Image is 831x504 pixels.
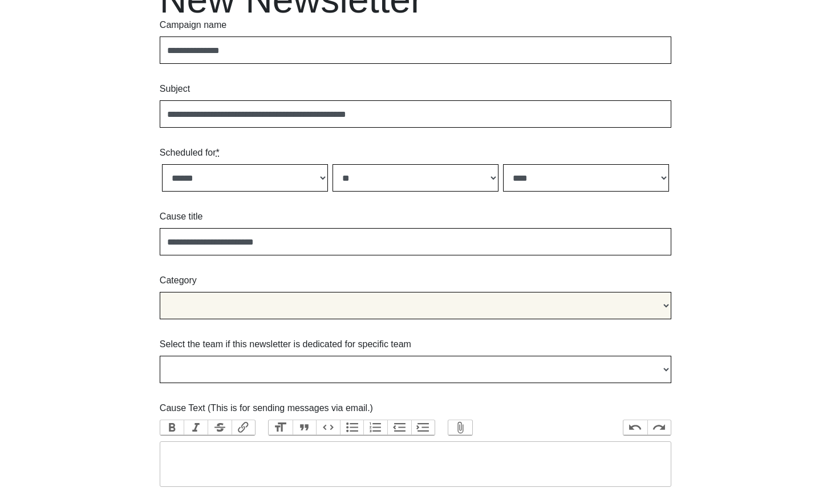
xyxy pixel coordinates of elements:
[269,420,293,435] button: Heading
[160,338,411,351] label: Select the team if this newsletter is dedicated for specific team
[216,148,220,157] abbr: required
[160,401,373,415] label: Cause Text (This is for sending messages via email.)
[363,420,387,435] button: Numbers
[448,420,472,435] button: Attach Files
[387,420,411,435] button: Decrease Level
[160,210,203,223] label: Cause title
[316,420,340,435] button: Code
[160,146,220,160] label: Scheduled for
[184,420,208,435] button: Italic
[340,420,364,435] button: Bullets
[208,420,232,435] button: Strikethrough
[232,420,256,435] button: Link
[293,420,317,435] button: Quote
[411,420,435,435] button: Increase Level
[160,274,197,287] label: Category
[647,420,671,435] button: Redo
[160,82,190,96] label: Subject
[160,18,226,32] label: Campaign name
[160,420,184,435] button: Bold
[623,420,647,435] button: Undo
